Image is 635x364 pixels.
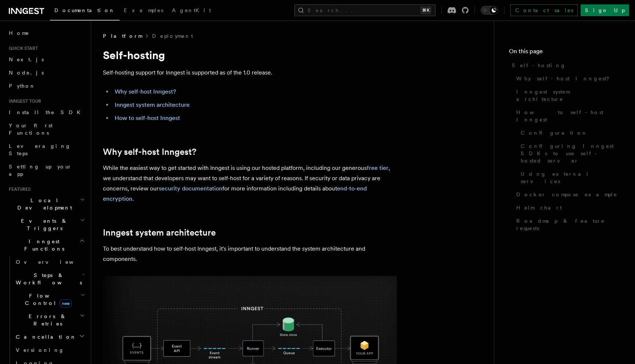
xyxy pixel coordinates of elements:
[9,57,44,62] span: Next.js
[13,289,86,310] button: Flow Controlnew
[6,214,86,235] button: Events & Triggers
[103,147,196,157] a: Why self-host Inngest?
[13,272,82,286] span: Steps & Workflows
[6,98,41,104] span: Inngest tour
[6,139,86,160] a: Leveraging Steps
[516,109,620,123] span: How to self-host Inngest
[103,32,142,40] span: Platform
[6,119,86,139] a: Your first Functions
[103,227,216,238] a: Inngest system architecture
[6,186,31,192] span: Features
[6,238,79,252] span: Inngest Functions
[152,32,193,40] a: Deployment
[115,101,190,108] a: Inngest system architecture
[13,343,86,357] a: Versioning
[518,139,620,167] a: Configuring Inngest SDKs to use self-hosted server
[509,59,620,72] a: Self-hosting
[294,4,435,16] button: Search...⌘K
[54,7,115,13] span: Documentation
[6,79,86,92] a: Python
[581,4,629,16] a: Sign Up
[521,170,620,185] span: Using external services
[13,292,81,307] span: Flow Control
[6,53,86,66] a: Next.js
[168,2,215,20] a: AgentKit
[6,45,38,51] span: Quick start
[124,7,163,13] span: Examples
[13,269,86,289] button: Steps & Workflows
[60,299,72,307] span: new
[159,185,222,192] a: security documentation
[103,163,397,204] p: While the easiest way to get started with Inngest is using our hosted platform, including our gen...
[13,310,86,330] button: Errors & Retries
[510,4,578,16] a: Contact sales
[103,244,397,264] p: To best understand how to self-host Inngest, it's important to understand the system architecture...
[516,217,620,232] span: Roadmap & feature requests
[518,167,620,188] a: Using external services
[521,142,620,164] span: Configuring Inngest SDKs to use self-hosted server
[521,129,588,136] span: Configuration
[16,259,92,265] span: Overview
[518,126,620,139] a: Configuration
[513,106,620,126] a: How to self-host Inngest
[9,29,29,37] span: Home
[50,2,119,21] a: Documentation
[115,114,180,121] a: How to self-host Inngest
[516,191,617,198] span: Docker compose example
[103,48,397,62] h1: Self-hosting
[172,7,211,13] span: AgentKit
[6,235,86,255] button: Inngest Functions
[421,7,431,14] kbd: ⌘K
[516,75,614,82] span: Why self-host Inngest?
[512,62,566,69] span: Self-hosting
[9,123,53,136] span: Your first Functions
[13,255,86,269] a: Overview
[9,83,36,89] span: Python
[9,109,85,115] span: Install the SDK
[516,88,620,103] span: Inngest system architecture
[13,330,86,343] button: Cancellation
[367,164,388,171] a: free tier
[6,194,86,214] button: Local Development
[6,217,80,232] span: Events & Triggers
[513,188,620,201] a: Docker compose example
[6,160,86,181] a: Setting up your app
[13,313,80,327] span: Errors & Retries
[9,143,71,156] span: Leveraging Steps
[513,72,620,85] a: Why self-host Inngest?
[513,85,620,106] a: Inngest system architecture
[6,197,80,211] span: Local Development
[115,88,176,95] a: Why self-host Inngest?
[509,47,620,59] h4: On this page
[13,333,76,341] span: Cancellation
[6,66,86,79] a: Node.js
[103,68,397,78] p: Self-hosting support for Inngest is supported as of the 1.0 release.
[9,164,72,177] span: Setting up your app
[9,70,44,76] span: Node.js
[16,347,64,353] span: Versioning
[481,6,498,15] button: Toggle dark mode
[6,106,86,119] a: Install the SDK
[513,214,620,235] a: Roadmap & feature requests
[516,204,562,211] span: Helm chart
[6,26,86,40] a: Home
[119,2,168,20] a: Examples
[513,201,620,214] a: Helm chart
